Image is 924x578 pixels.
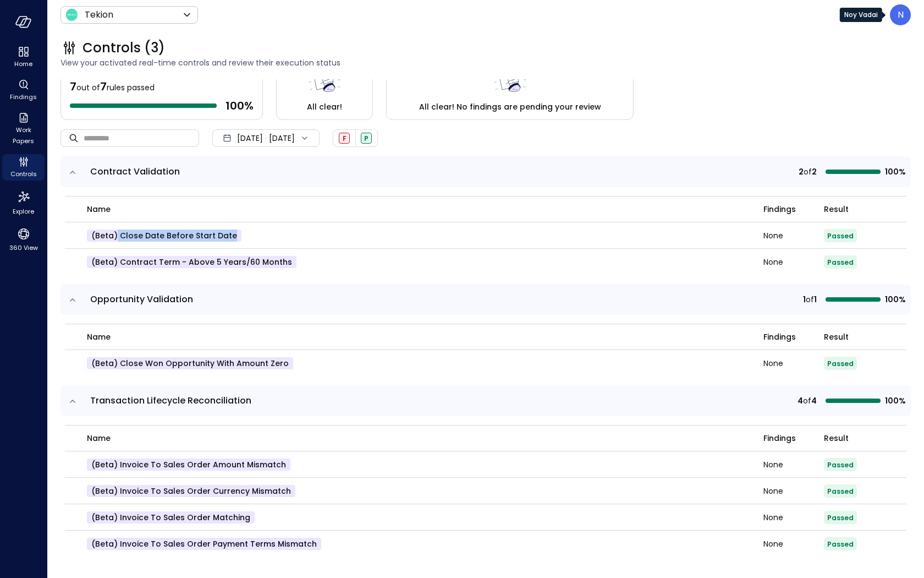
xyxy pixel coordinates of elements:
[14,58,32,69] span: Home
[85,8,113,21] p: Tekion
[65,8,78,21] img: Icon
[763,359,824,367] div: None
[803,293,806,306] span: 1
[13,206,34,217] span: Explore
[87,485,295,497] p: (beta) Invoice to Sales Order Currency Mismatch
[90,293,193,306] span: Opportunity Validation
[67,295,78,306] button: expand row
[9,242,38,253] span: 360 View
[307,101,342,113] span: All clear!
[2,110,45,148] div: Work Papers
[76,82,100,93] span: out of
[87,331,111,343] span: name
[827,487,854,496] span: Passed
[806,293,814,306] span: of
[2,77,45,103] div: Findings
[827,513,854,522] span: Passed
[87,538,321,550] p: (beta) Invoice to Sales Order Payment Terms Mismatch
[87,203,111,215] span: name
[824,432,849,444] span: Result
[82,39,165,57] span: Controls (3)
[87,432,111,444] span: name
[763,487,824,495] div: None
[364,134,369,143] span: P
[885,166,904,178] span: 100%
[763,514,824,521] div: None
[803,395,811,407] span: of
[87,459,290,471] p: (beta) Invoice to Sales Order Amount Mismatch
[2,44,45,70] div: Home
[339,133,350,144] div: Failed
[2,225,45,254] div: 360 View
[61,57,911,69] span: View your activated real-time controls and review their execution status
[10,91,37,102] span: Findings
[2,154,45,181] div: Controls
[87,357,293,369] p: (beta) Close Won Opportunity With Amount Zero
[799,166,804,178] span: 2
[840,8,882,22] div: Noy Vadai
[343,134,346,143] span: F
[811,395,817,407] span: 4
[885,395,904,407] span: 100%
[237,132,263,144] span: [DATE]
[814,293,817,306] span: 1
[827,231,854,241] span: Passed
[763,540,824,548] div: None
[67,396,78,407] button: expand row
[2,187,45,218] div: Explore
[824,331,849,343] span: Result
[827,539,854,549] span: Passed
[763,461,824,468] div: None
[763,203,796,215] span: Findings
[798,395,803,407] span: 4
[90,394,251,407] span: Transaction Lifecycle Reconciliation
[812,166,817,178] span: 2
[763,432,796,444] span: Findings
[100,79,107,94] span: 7
[107,82,155,93] span: rules passed
[827,258,854,267] span: Passed
[10,168,37,179] span: Controls
[87,511,255,524] p: (beta) Invoice to Sales Order Matching
[824,203,849,215] span: Result
[226,99,254,113] span: 100 %
[898,8,904,21] p: N
[87,256,296,268] p: (beta) Contract Term - Above 5 Years/60 Months
[90,165,180,178] span: Contract Validation
[890,4,911,25] div: Noy Vadai
[70,79,76,94] span: 7
[763,232,824,239] div: None
[827,460,854,470] span: Passed
[419,101,601,113] span: All clear! No findings are pending your review
[763,331,796,343] span: Findings
[87,230,241,242] p: (beta) Close Date before Start Date
[827,359,854,368] span: Passed
[67,167,78,178] button: expand row
[763,258,824,266] div: None
[885,293,904,306] span: 100%
[7,124,40,146] span: Work Papers
[804,166,812,178] span: of
[361,133,372,144] div: Passed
